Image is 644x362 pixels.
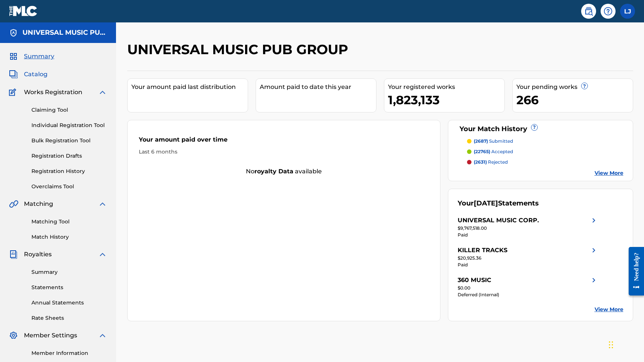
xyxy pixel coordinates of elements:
[254,168,293,175] strong: royalty data
[458,232,598,238] div: Paid
[127,41,352,58] h2: UNIVERSAL MUSIC PUB GROUP
[31,314,107,322] a: Rate Sheets
[458,285,598,291] div: $0.00
[516,83,633,92] div: Your pending works
[98,199,107,208] img: expand
[9,28,18,37] img: Accounts
[24,88,82,97] span: Works Registration
[9,6,38,16] img: MLC Logo
[474,199,498,207] span: [DATE]
[607,326,644,362] iframe: Chat Widget
[531,124,537,130] span: ?
[620,4,635,19] div: User Menu
[458,225,598,232] div: $9,767,518.00
[98,88,107,97] img: expand
[9,88,19,97] img: Works Registration
[9,70,18,79] img: Catalog
[609,334,613,356] div: Drag
[474,159,487,165] span: (2631)
[474,138,513,145] p: submitted
[458,216,598,238] a: UNIVERSAL MUSIC CORP.right chevron icon$9,767,518.00Paid
[9,250,18,259] img: Royalties
[388,92,504,108] div: 1,823,133
[595,169,623,177] a: View More
[467,148,623,155] a: (22765) accepted
[260,83,376,92] div: Amount paid to date this year
[24,52,54,61] span: Summary
[458,291,598,298] div: Deferred (Internal)
[31,218,107,226] a: Matching Tool
[467,159,623,165] a: (2631) rejected
[31,137,107,145] a: Bulk Registration Tool
[139,135,429,148] div: Your amount paid over time
[31,349,107,357] a: Member Information
[24,250,52,259] span: Royalties
[458,198,539,208] div: Your Statements
[474,149,490,154] span: (22765)
[9,199,18,208] img: Matching
[458,255,598,262] div: $20,925.36
[9,331,18,340] img: Member Settings
[31,167,107,175] a: Registration History
[458,246,507,255] div: KILLER TRACKS
[31,284,107,291] a: Statements
[31,268,107,276] a: Summary
[458,124,623,134] div: Your Match History
[388,83,504,92] div: Your registered works
[467,138,623,145] a: (2687) submitted
[139,148,429,156] div: Last 6 months
[98,331,107,340] img: expand
[9,52,18,61] img: Summary
[589,276,598,285] img: right chevron icon
[31,183,107,191] a: Overclaims Tool
[623,241,644,301] iframe: Resource Center
[458,216,539,225] div: UNIVERSAL MUSIC CORP.
[31,152,107,160] a: Registration Drafts
[31,121,107,129] a: Individual Registration Tool
[128,167,440,176] div: No available
[516,92,633,108] div: 266
[9,70,48,79] a: CatalogCatalog
[31,233,107,241] a: Match History
[458,246,598,268] a: KILLER TRACKSright chevron icon$20,925.36Paid
[9,52,54,61] a: SummarySummary
[24,199,53,208] span: Matching
[589,246,598,255] img: right chevron icon
[31,106,107,114] a: Claiming Tool
[458,276,491,285] div: 360 MUSIC
[474,138,488,144] span: (2687)
[131,83,248,92] div: Your amount paid last distribution
[22,28,107,37] h5: UNIVERSAL MUSIC PUB GROUP
[24,70,48,79] span: Catalog
[581,4,596,19] a: Public Search
[474,148,513,155] p: accepted
[601,4,616,19] div: Help
[98,250,107,259] img: expand
[584,7,593,16] img: search
[458,262,598,268] div: Paid
[595,306,623,313] a: View More
[24,331,77,340] span: Member Settings
[474,159,508,165] p: rejected
[458,276,598,298] a: 360 MUSICright chevron icon$0.00Deferred (Internal)
[604,7,613,16] img: help
[589,216,598,225] img: right chevron icon
[31,299,107,307] a: Annual Statements
[582,83,587,89] span: ?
